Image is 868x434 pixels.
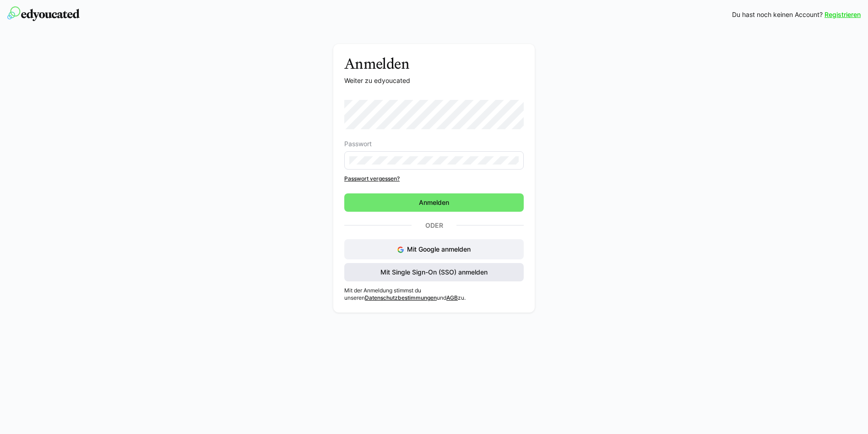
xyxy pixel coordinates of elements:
span: Anmelden [418,198,450,207]
button: Mit Single Sign-On (SSO) anmelden [344,263,524,281]
span: Mit Single Sign-On (SSO) anmelden [379,268,489,277]
p: Mit der Anmeldung stimmst du unseren und zu. [344,287,524,302]
a: Passwort vergessen? [344,175,524,182]
h3: Anmelden [344,55,524,72]
a: Registrieren [825,10,861,19]
span: Mit Google anmelden [407,245,471,253]
a: AGB [446,294,458,301]
a: Datenschutzbestimmungen [365,294,437,301]
img: edyoucated [7,6,80,21]
button: Mit Google anmelden [344,239,524,259]
button: Anmelden [344,193,524,212]
p: Weiter zu edyoucated [344,76,524,85]
p: Oder [412,219,456,232]
span: Passwort [344,140,372,148]
span: Du hast noch keinen Account? [732,10,823,19]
